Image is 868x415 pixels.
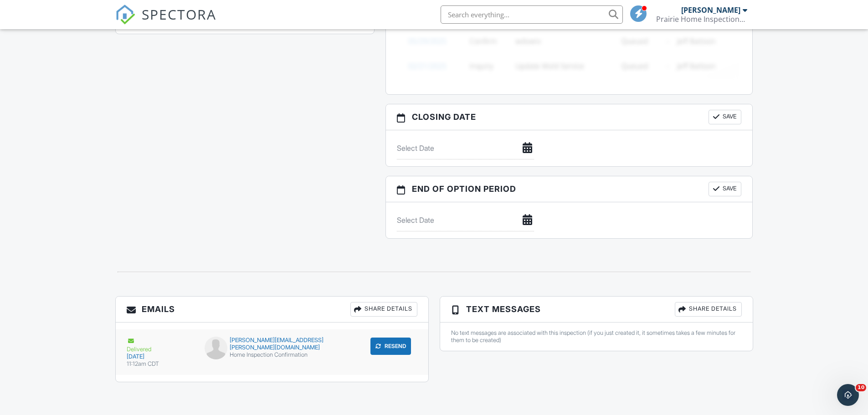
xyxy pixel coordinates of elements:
[370,338,411,355] button: Resend
[205,337,339,351] div: [PERSON_NAME][EMAIL_ADDRESS][PERSON_NAME][DOMAIN_NAME]
[856,384,866,391] span: 10
[127,360,194,368] div: 11:12am CDT
[681,5,740,15] div: [PERSON_NAME]
[440,297,753,323] h3: Text Messages
[412,111,476,123] span: Closing date
[675,302,742,317] div: Share Details
[115,12,216,31] a: SPECTORA
[397,137,534,159] input: Select Date
[116,329,428,375] a: Delivered [DATE] 11:12am CDT [PERSON_NAME][EMAIL_ADDRESS][PERSON_NAME][DOMAIN_NAME] Home Inspecti...
[127,337,194,353] div: Delivered
[205,351,339,359] div: Home Inspection Confirmation
[412,183,516,195] span: End of Option Period
[142,5,216,24] span: SPECTORA
[709,110,741,124] button: Save
[350,302,417,317] div: Share Details
[205,337,227,359] img: default-user-f0147aede5fd5fa78ca7ade42f37bd4542148d508eef1c3d3ea960f66861d68b.jpg
[451,329,742,344] div: No text messages are associated with this inspection (if you just created it, it sometimes takes ...
[397,21,742,85] img: blurred-tasks-251b60f19c3f713f9215ee2a18cbf2105fc2d72fcd585247cf5e9ec0c957c1dd.png
[116,297,428,323] h3: Emails
[397,209,534,231] input: Select Date
[441,5,623,24] input: Search everything...
[656,15,747,24] div: Prairie Home Inspections, LLC
[837,384,859,406] iframe: Intercom live chat
[127,353,194,360] div: [DATE]
[115,5,135,25] img: The Best Home Inspection Software - Spectora
[709,182,741,196] button: Save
